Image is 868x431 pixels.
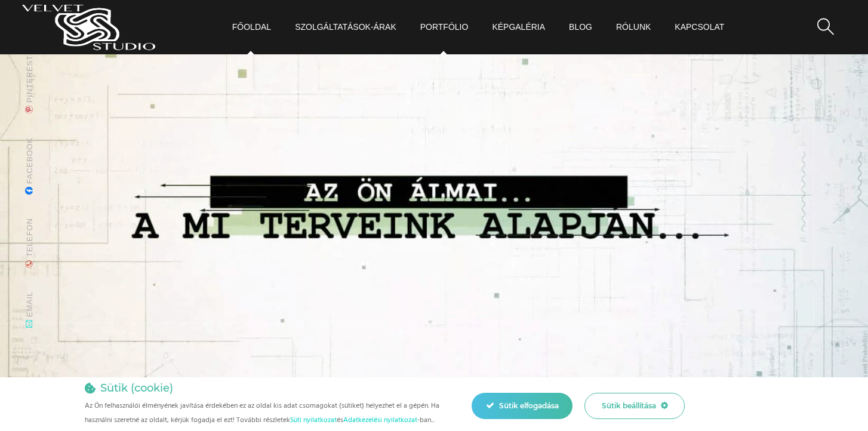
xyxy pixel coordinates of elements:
[3,55,57,113] a: pinterest
[3,137,57,195] a: facebook
[85,399,448,427] p: Az Ön felhasználói élményének javítása érdekében ez az oldal kis adat csomagokat (sütiket) helyez...
[343,414,417,426] a: Adatkezelési nyilatkozat
[290,414,337,426] a: Süti nyilatkozat
[3,55,57,106] span: pinterest
[3,292,57,328] a: Email
[472,393,572,419] div: Sütik elfogadása
[3,137,57,187] span: facebook
[100,381,173,395] h4: Sütik (cookie)
[3,292,57,321] span: Email
[3,218,57,260] span: Telefon
[3,218,57,268] a: Telefon
[584,393,685,419] div: Sütik beállítása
